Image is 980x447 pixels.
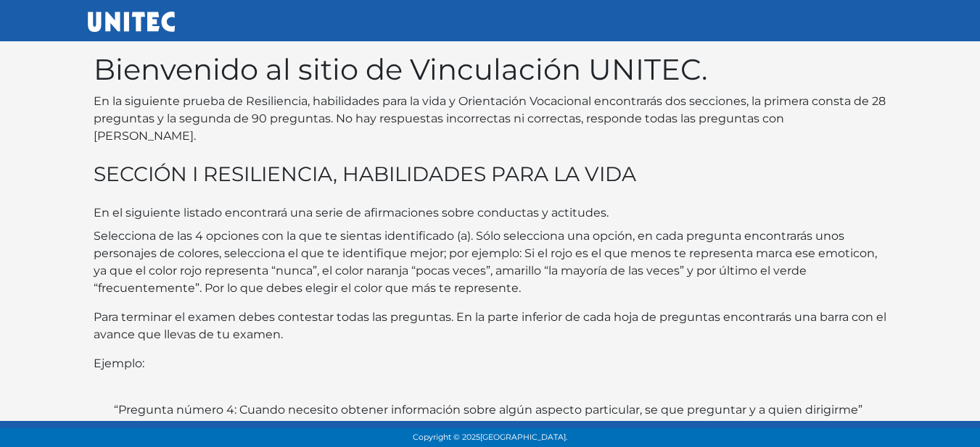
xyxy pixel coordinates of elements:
[88,12,175,32] img: UNITEC
[94,227,887,297] p: Selecciona de las 4 opciones con la que te sientas identificado (a). Sólo selecciona una opción, ...
[94,93,887,145] p: En la siguiente prueba de Resiliencia, habilidades para la vida y Orientación Vocacional encontra...
[94,52,887,87] h1: Bienvenido al sitio de Vinculación UNITEC.
[480,433,567,442] span: [GEOGRAPHIC_DATA].
[94,355,887,372] p: Ejemplo:
[94,162,887,187] h3: SECCIÓN I RESILIENCIA, HABILIDADES PARA LA VIDA
[94,309,887,343] p: Para terminar el examen debes contestar todas las preguntas. En la parte inferior de cada hoja de...
[94,204,887,222] p: En el siguiente listado encontrará una serie de afirmaciones sobre conductas y actitudes.
[114,401,862,419] label: “Pregunta número 4: Cuando necesito obtener información sobre algún aspecto particular, se que pr...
